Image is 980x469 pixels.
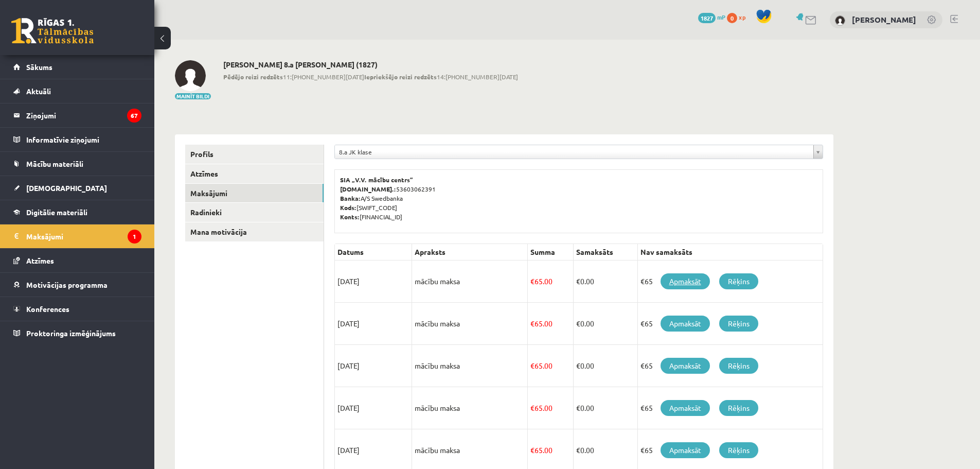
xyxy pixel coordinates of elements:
b: Konts: [340,213,360,221]
td: €65 [637,387,823,429]
a: Proktoringa izmēģinājums [13,321,141,345]
button: Mainīt bildi [175,93,211,99]
b: Pēdējo reizi redzēts [223,73,283,81]
span: 11:[PHONE_NUMBER][DATE] 14:[PHONE_NUMBER][DATE] [223,72,518,81]
a: 8.a JK klase [335,145,823,159]
i: 1 [128,230,141,244]
td: 65.00 [528,387,574,429]
th: Apraksts [412,244,528,260]
span: Konferences [26,304,69,314]
i: 67 [127,109,141,123]
a: Sākums [13,55,141,79]
legend: Informatīvie ziņojumi [26,128,141,151]
img: Armīns Salmanis [835,15,845,26]
a: Profils [185,145,324,164]
a: 0 xp [727,13,751,21]
th: Samaksāts [573,244,637,260]
td: [DATE] [335,303,412,345]
b: Iepriekšējo reizi redzēts [364,73,437,81]
legend: Maksājumi [26,224,141,248]
a: Rēķins [719,316,758,332]
span: xp [739,13,745,21]
span: € [576,319,580,328]
span: € [530,445,534,455]
span: 1827 [698,13,716,23]
td: 0.00 [573,303,637,345]
span: € [576,445,580,455]
span: 0 [727,13,737,23]
b: SIA „V.V. mācību centrs” [340,176,414,184]
th: Nav samaksāts [637,244,823,260]
td: 65.00 [528,303,574,345]
a: Digitālie materiāli [13,200,141,224]
a: Rēķins [719,273,758,289]
a: Rēķins [719,358,758,374]
span: Digitālie materiāli [26,207,87,217]
th: Datums [335,244,412,260]
span: € [530,276,534,286]
td: €65 [637,260,823,303]
a: Informatīvie ziņojumi [13,128,141,151]
a: Konferences [13,297,141,321]
a: Ziņojumi67 [13,103,141,127]
span: Aktuāli [26,86,51,96]
span: € [530,403,534,412]
td: 65.00 [528,345,574,387]
td: [DATE] [335,387,412,429]
a: Rēķins [719,442,758,458]
a: Mācību materiāli [13,152,141,176]
a: Maksājumi [185,184,324,203]
span: € [530,361,534,370]
a: Rīgas 1. Tālmācības vidusskola [11,18,94,44]
td: 65.00 [528,260,574,303]
td: €65 [637,345,823,387]
a: Maksājumi1 [13,224,141,248]
a: Rēķins [719,400,758,416]
a: Radinieki [185,203,324,222]
a: Atzīmes [13,249,141,272]
a: [DEMOGRAPHIC_DATA] [13,176,141,200]
a: Atzīmes [185,164,324,183]
a: Apmaksāt [661,442,710,458]
a: Aktuāli [13,79,141,103]
span: € [576,403,580,412]
a: 1827 mP [698,13,725,21]
span: Motivācijas programma [26,280,108,289]
a: Apmaksāt [661,316,710,332]
b: Kods: [340,203,357,212]
a: Apmaksāt [661,273,710,289]
a: Apmaksāt [661,358,710,374]
span: [DEMOGRAPHIC_DATA] [26,183,107,193]
p: 53603062391 A/S Swedbanka [SWIFT_CODE] [FINANCIAL_ID] [340,175,817,221]
td: 0.00 [573,345,637,387]
span: € [576,276,580,286]
legend: Ziņojumi [26,103,141,127]
a: [PERSON_NAME] [852,14,916,25]
span: Atzīmes [26,256,54,265]
a: Mana motivācija [185,222,324,241]
span: 8.a JK klase [339,145,809,159]
span: Mācību materiāli [26,159,83,168]
span: mP [717,13,725,21]
td: 0.00 [573,260,637,303]
td: [DATE] [335,345,412,387]
span: € [576,361,580,370]
span: € [530,319,534,328]
span: Sākums [26,62,52,72]
th: Summa [528,244,574,260]
td: €65 [637,303,823,345]
a: Motivācijas programma [13,273,141,297]
img: Armīns Salmanis [175,60,206,91]
td: mācību maksa [412,260,528,303]
td: 0.00 [573,387,637,429]
span: Proktoringa izmēģinājums [26,328,116,338]
h2: [PERSON_NAME] 8.a [PERSON_NAME] (1827) [223,60,518,69]
td: mācību maksa [412,303,528,345]
td: mācību maksa [412,345,528,387]
td: mācību maksa [412,387,528,429]
a: Apmaksāt [661,400,710,416]
td: [DATE] [335,260,412,303]
b: Banka: [340,194,361,202]
b: [DOMAIN_NAME].: [340,185,396,193]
